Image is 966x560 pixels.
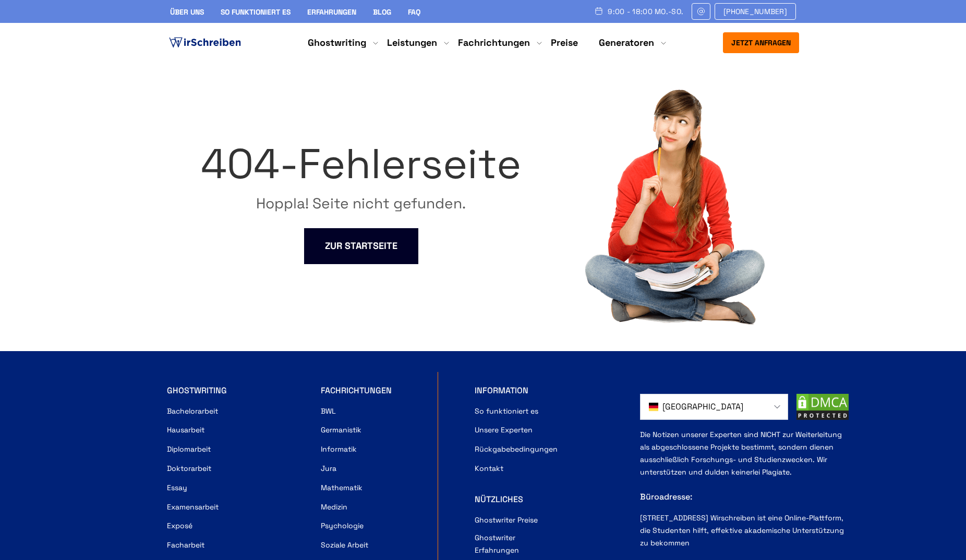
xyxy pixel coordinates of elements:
a: Facharbeit [167,539,204,551]
a: Exposé [167,519,192,532]
a: Ghostwriter Erfahrungen [475,531,558,556]
a: [PHONE_NUMBER] [715,3,796,20]
div: Die Notizen unserer Experten sind NICHT zur Weiterleitung als abgeschlossene Projekte bestimmt, s... [640,428,849,557]
div: NÜTZLICHES [475,493,619,506]
img: dmca [796,394,849,420]
a: Soziale Arbeit [321,539,368,551]
img: Deutschland [649,401,658,413]
a: So funktioniert es [475,405,538,417]
a: Mathematik [321,481,363,494]
div: GHOSTWRITING [167,384,311,397]
a: Blog [373,7,391,17]
a: ZUR STARTSEITE [304,228,418,264]
a: Hausarbeit [167,424,204,436]
div: Büroadresse: [640,478,849,512]
a: Leistungen [387,36,437,49]
a: Bachelorarbeit [167,405,218,417]
a: Über uns [170,7,204,17]
a: FAQ [408,7,420,17]
a: Psychologie [321,519,364,532]
a: Jura [321,462,336,475]
p: Hoppla! Seite nicht gefunden. [201,197,521,209]
a: Fachrichtungen [458,36,530,49]
div: FACHRICHTUNGEN [321,384,465,397]
a: BWL [321,405,336,417]
img: Schedule [594,7,603,15]
a: So funktioniert es [221,7,291,17]
a: Medizin [321,501,347,513]
a: Ghostwriting [308,36,366,49]
a: Unsere Experten [475,424,533,436]
a: Germanistik [321,424,361,436]
a: Preise [551,36,578,48]
img: logo ghostwriter-österreich [167,35,243,51]
img: Email [696,7,706,16]
a: Essay [167,481,187,494]
a: Generatoren [599,36,654,49]
a: Ghostwriter Preise [475,514,538,526]
a: Kontakt [475,462,503,475]
a: Doktorarbeit [167,462,211,475]
a: Examensarbeit [167,501,219,513]
div: 404-Fehlerseite [201,130,521,197]
a: Informatik [321,443,357,455]
a: Erfahrungen [307,7,356,17]
span: 9:00 - 18:00 Mo.-So. [608,7,683,16]
span: [GEOGRAPHIC_DATA] [662,401,743,413]
span: [PHONE_NUMBER] [723,7,787,16]
div: INFORMATION [475,384,619,397]
button: Jetzt anfragen [723,32,799,53]
a: Diplomarbeit [167,443,211,455]
a: Rückgabebedingungen [475,443,558,455]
